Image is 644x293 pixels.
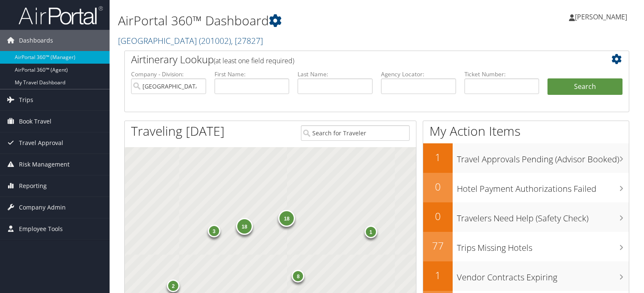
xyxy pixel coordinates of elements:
[423,180,453,194] h2: 0
[19,30,53,51] span: Dashboards
[457,267,629,283] h3: Vendor Contracts Expiring
[457,179,629,195] h3: Hotel Payment Authorizations Failed
[423,202,629,232] a: 0Travelers Need Help (Safety Check)
[118,12,463,30] h1: AirPortal 360™ Dashboard
[167,279,180,292] div: 2
[457,208,629,224] h3: Travelers Need Help (Safety Check)
[423,143,629,173] a: 1Travel Approvals Pending (Advisor Booked)
[423,150,453,164] h2: 1
[547,78,623,95] button: Search
[19,89,33,110] span: Trips
[457,149,629,165] h3: Travel Approvals Pending (Advisor Booked)
[19,218,63,239] span: Employee Tools
[19,197,66,218] span: Company Admin
[423,209,453,223] h2: 0
[423,122,629,140] h1: My Action Items
[279,210,295,227] div: 18
[423,173,629,202] a: 0Hotel Payment Authorizations Failed
[575,12,627,22] span: [PERSON_NAME]
[423,268,453,282] h2: 1
[298,70,373,78] label: Last Name:
[215,70,290,78] label: First Name:
[569,4,636,30] a: [PERSON_NAME]
[381,70,456,78] label: Agency Locator:
[214,56,294,65] span: (at least one field required)
[208,225,220,237] div: 3
[131,52,580,67] h2: Airtinerary Lookup
[365,226,377,238] div: 1
[19,5,103,25] img: airportal-logo.png
[457,238,629,254] h3: Trips Missing Hotels
[423,232,629,261] a: 77Trips Missing Hotels
[19,132,63,153] span: Travel Approval
[19,111,51,132] span: Book Travel
[199,35,231,46] span: ( 201002 )
[464,70,539,78] label: Ticket Number:
[301,125,410,141] input: Search for Traveler
[131,70,206,78] label: Company - Division:
[236,218,253,235] div: 18
[19,175,47,196] span: Reporting
[118,35,263,46] a: [GEOGRAPHIC_DATA]
[423,261,629,291] a: 1Vendor Contracts Expiring
[131,122,225,140] h1: Traveling [DATE]
[292,270,305,282] div: 8
[423,239,453,253] h2: 77
[231,35,263,46] span: , [ 27827 ]
[19,154,70,175] span: Risk Management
